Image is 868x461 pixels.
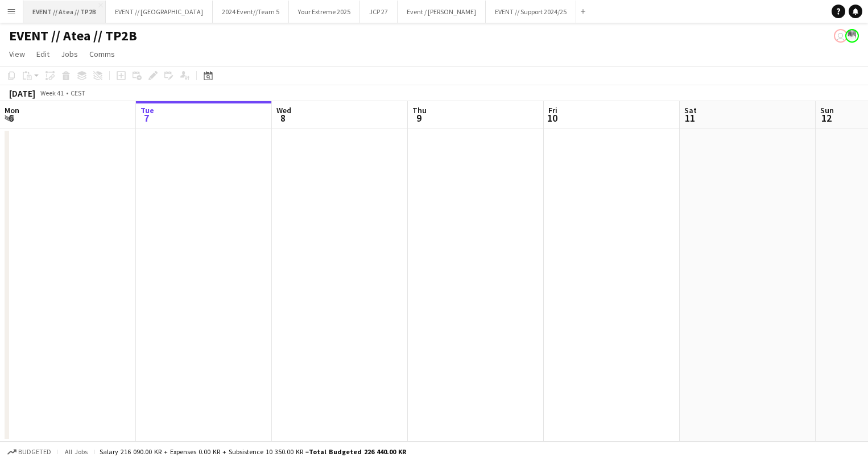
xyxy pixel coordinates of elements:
span: Week 41 [38,89,66,97]
span: 6 [3,111,19,124]
button: JCP 27 [360,1,398,23]
a: Edit [32,47,54,61]
span: Thu [412,105,427,115]
span: Mon [5,105,19,115]
span: Edit [36,49,49,59]
span: 10 [547,111,557,124]
span: Total Budgeted 226 440.00 KR [309,447,406,456]
button: Budgeted [6,446,53,458]
div: CEST [71,89,85,97]
button: EVENT // Support 2024/25 [486,1,576,23]
div: [DATE] [9,88,35,99]
span: 9 [411,111,427,124]
app-user-avatar: Christina Benedicte Halstensen [834,29,848,43]
button: EVENT // [GEOGRAPHIC_DATA] [106,1,213,23]
span: Tue [140,105,154,115]
button: EVENT // Atea // TP2B [23,1,106,23]
h1: EVENT // Atea // TP2B [9,27,137,44]
span: 11 [683,111,697,124]
span: Fri [548,105,557,115]
span: Wed [276,105,291,115]
span: Sat [684,105,697,115]
span: 7 [139,111,154,124]
a: Jobs [56,47,82,61]
div: Salary 216 090.00 KR + Expenses 0.00 KR + Subsistence 10 350.00 KR = [100,447,406,456]
span: 12 [819,111,834,124]
span: 8 [275,111,291,124]
span: View [9,49,25,59]
span: All jobs [63,447,90,456]
a: Comms [85,47,119,61]
span: Budgeted [18,448,51,456]
span: Sun [820,105,834,115]
span: Comms [89,49,115,59]
button: Event / [PERSON_NAME] [398,1,486,23]
button: Your Extreme 2025 [289,1,360,23]
app-user-avatar: Rikke Gustava Lysell [845,29,859,43]
button: 2024 Event//Team 5 [213,1,289,23]
span: Jobs [61,49,78,59]
a: View [5,47,30,61]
